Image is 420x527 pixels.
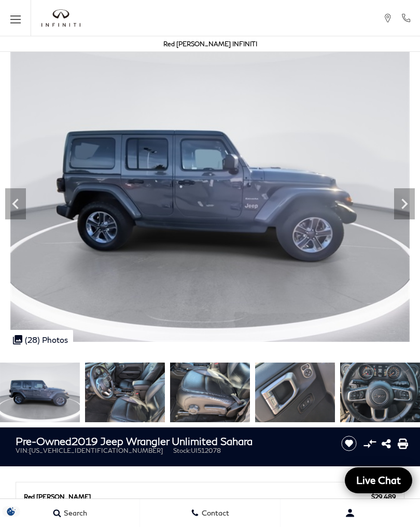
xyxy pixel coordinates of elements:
a: infiniti [41,9,80,27]
span: VIN: [16,447,29,454]
img: INFINITI [41,9,80,27]
span: UI512078 [191,447,221,454]
button: Compare vehicle [362,436,377,451]
span: Red [PERSON_NAME] [24,493,371,501]
a: Print this Pre-Owned 2019 Jeep Wrangler Unlimited Sahara [398,437,408,450]
img: Used 2019 Sting-Gray Clearcoat Jeep Unlimited Sahara image 12 [255,363,335,423]
div: (28) Photos [8,330,73,350]
a: Share this Pre-Owned 2019 Jeep Wrangler Unlimited Sahara [382,437,391,450]
a: Red [PERSON_NAME] INFINITI [163,40,257,48]
img: Used 2019 Sting-Gray Clearcoat Jeep Unlimited Sahara image 10 [85,363,165,423]
img: Used 2019 Sting-Gray Clearcoat Jeep Unlimited Sahara image 13 [340,363,420,423]
strong: Pre-Owned [16,435,72,447]
button: Open user profile menu [281,500,420,526]
span: Contact [199,509,229,518]
h1: 2019 Jeep Wrangler Unlimited Sahara [16,435,328,447]
span: Stock: [173,447,191,454]
span: $29,489 [371,493,396,501]
a: Live Chat [345,467,412,493]
a: Red [PERSON_NAME] $29,489 [24,493,396,501]
div: Next [394,188,415,219]
div: Previous [5,188,26,219]
span: Live Chat [351,474,406,487]
img: Used 2019 Sting-Gray Clearcoat Jeep Unlimited Sahara image 11 [170,363,250,423]
button: Save vehicle [338,435,360,452]
span: [US_VEHICLE_IDENTIFICATION_NUMBER] [29,447,163,454]
span: Search [61,509,87,518]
